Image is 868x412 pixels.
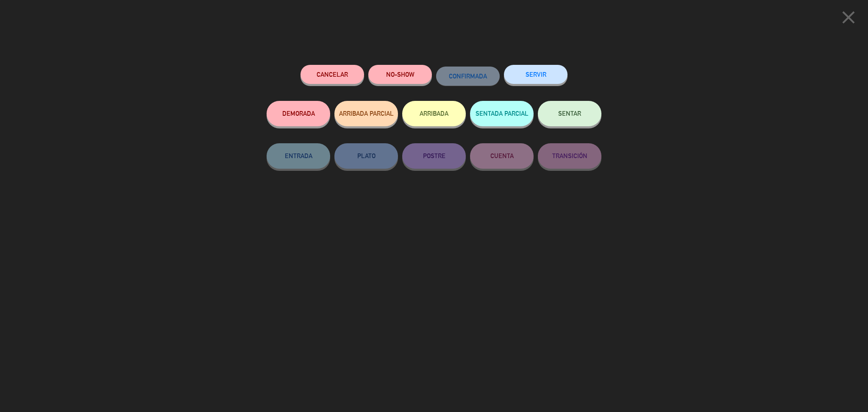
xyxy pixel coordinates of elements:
button: SENTADA PARCIAL [470,101,534,126]
button: close [835,6,862,31]
button: POSTRE [402,143,466,169]
button: PLATO [334,143,398,169]
button: CONFIRMADA [436,67,500,86]
span: SENTAR [558,110,581,117]
span: CONFIRMADA [449,72,487,80]
button: DEMORADA [267,101,330,126]
button: CUENTA [470,143,534,169]
button: ARRIBADA [402,101,466,126]
button: ARRIBADA PARCIAL [334,101,398,126]
button: SENTAR [538,101,601,126]
button: NO-SHOW [368,65,432,84]
button: ENTRADA [267,143,330,169]
button: Cancelar [300,65,364,84]
button: TRANSICIÓN [538,143,601,169]
i: close [838,7,859,28]
button: SERVIR [504,65,568,84]
span: ARRIBADA PARCIAL [339,110,394,117]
